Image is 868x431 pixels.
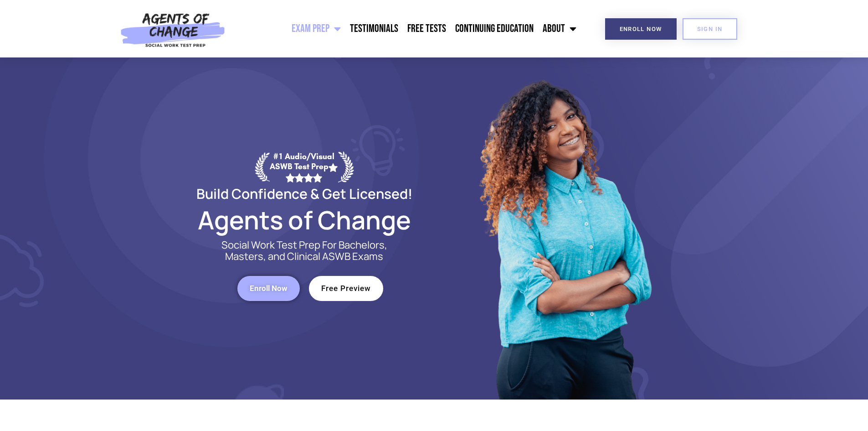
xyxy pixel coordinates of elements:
[309,276,383,301] a: Free Preview
[473,57,655,400] img: Website Image 1 (1)
[451,17,538,40] a: Continuing Education
[211,239,398,262] p: Social Work Test Prep For Bachelors, Masters, and Clinical ASWB Exams
[270,151,338,182] div: #1 Audio/Visual ASWB Test Prep
[250,285,288,292] span: Enroll Now
[538,17,581,40] a: About
[175,187,434,200] h2: Build Confidence & Get Licensed!
[620,26,662,32] span: Enroll Now
[403,17,451,40] a: Free Tests
[605,18,677,40] a: Enroll Now
[321,285,371,292] span: Free Preview
[697,26,723,32] span: SIGN IN
[237,276,300,301] a: Enroll Now
[345,17,403,40] a: Testimonials
[175,209,434,230] h2: Agents of Change
[683,18,737,40] a: SIGN IN
[230,17,581,40] nav: Menu
[287,17,345,40] a: Exam Prep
